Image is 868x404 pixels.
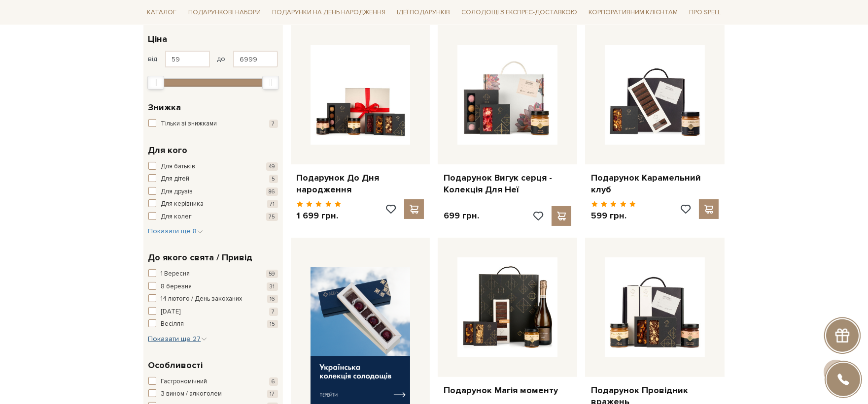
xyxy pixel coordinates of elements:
span: Тільки зі знижками [161,119,217,129]
a: Подарунок До Дня народження [297,172,424,195]
span: 16 [267,295,278,303]
a: Корпоративним клієнтам [585,4,682,21]
p: 699 грн. [444,210,479,221]
span: Для батьків [161,162,196,172]
span: 17 [267,390,278,398]
a: Подарунок Магія моменту [444,385,571,396]
button: Гастрономічний 6 [148,377,278,387]
span: 71 [267,200,278,208]
button: Для колег 75 [148,212,278,222]
span: [DATE] [161,307,181,317]
span: 75 [266,213,278,221]
span: Для дітей [161,174,190,184]
span: 15 [267,320,278,328]
a: Солодощі з експрес-доставкою [457,4,581,21]
span: 1 Вересня [161,269,190,279]
span: 86 [266,187,278,196]
p: 1 699 грн. [297,210,342,221]
span: Подарунки на День народження [268,5,389,20]
span: Весілля [161,319,184,329]
input: Ціна [233,51,278,67]
p: 599 грн. [591,210,636,221]
span: Для друзів [161,187,193,197]
span: Ціна [148,32,168,46]
span: 59 [266,270,278,278]
button: 8 березня 31 [148,282,278,292]
span: 7 [269,308,278,316]
span: 8 березня [161,282,192,292]
button: 14 лютого / День закоханих 16 [148,294,278,304]
button: Для друзів 86 [148,187,278,197]
span: Для колег [161,212,192,222]
span: Гастрономічний [161,377,208,387]
div: Min [147,76,164,90]
button: Для батьків 49 [148,162,278,172]
button: З вином / алкоголем 17 [148,389,278,399]
button: Показати ще 8 [148,226,203,236]
a: Подарунок Вигук серця - Колекція Для Неї [444,172,571,195]
span: Знижка [148,101,181,114]
span: 31 [267,282,278,291]
span: Каталог [143,5,181,20]
button: Показати ще 27 [148,334,207,344]
span: Для керівника [161,199,204,209]
button: Весілля 15 [148,319,278,329]
span: 5 [269,175,278,183]
div: Max [262,76,279,90]
button: 1 Вересня 59 [148,269,278,279]
span: З вином / алкоголем [161,389,222,399]
span: 14 лютого / День закоханих [161,294,243,304]
button: [DATE] 7 [148,307,278,317]
span: Ідеї подарунків [393,5,454,20]
input: Ціна [165,51,210,67]
span: До якого свята / Привід [148,251,253,264]
button: Для дітей 5 [148,174,278,184]
span: 49 [266,162,278,171]
span: до [217,55,226,63]
span: Показати ще 8 [148,227,203,235]
span: Про Spell [685,5,725,20]
span: Подарункові набори [184,5,265,20]
span: Особливості [148,359,203,372]
a: Подарунок Карамельний клуб [591,172,719,195]
span: Показати ще 27 [148,335,207,343]
span: Для кого [148,144,188,157]
button: Для керівника 71 [148,199,278,209]
button: Тільки зі знижками 7 [148,119,278,129]
span: 7 [269,120,278,128]
span: від [148,55,158,63]
span: 6 [269,377,278,386]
